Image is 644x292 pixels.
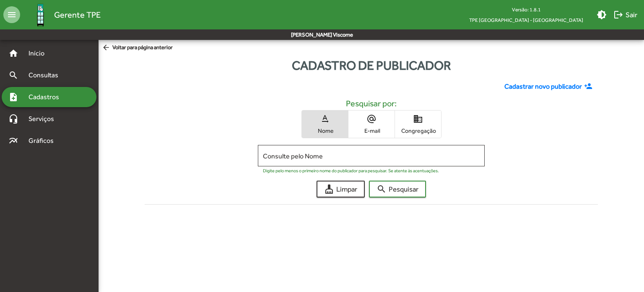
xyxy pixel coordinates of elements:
[102,43,173,53] span: Voltar para página anterior
[462,15,590,25] span: TPE [GEOGRAPHIC_DATA] - [GEOGRAPHIC_DATA]
[317,181,365,197] button: Limpar
[23,114,65,124] span: Serviços
[366,114,377,124] mat-icon: alternate_email
[8,70,18,80] mat-icon: search
[351,127,392,134] span: E-mail
[54,8,101,21] span: Gerente TPE
[324,182,357,197] span: Limpar
[151,98,591,108] h5: Pesquisar por:
[8,48,18,58] mat-icon: home
[610,7,641,22] button: Sair
[23,70,69,80] span: Consultas
[377,184,387,194] mat-icon: search
[395,110,441,138] button: Congregação
[302,110,348,138] button: Nome
[304,127,346,134] span: Nome
[8,114,18,124] mat-icon: headset_mic
[584,82,595,91] mat-icon: person_add
[8,136,18,146] mat-icon: multiline_chart
[99,56,644,75] div: Cadastro de publicador
[597,10,607,20] mat-icon: brightness_medium
[613,10,623,20] mat-icon: logout
[320,114,330,124] mat-icon: text_rotation_none
[613,7,637,22] span: Sair
[23,136,65,146] span: Gráficos
[3,6,20,23] mat-icon: menu
[23,92,70,102] span: Cadastros
[504,82,582,92] span: Cadastrar novo publicador
[324,184,334,194] mat-icon: cleaning_services
[462,4,590,15] div: Versão: 1.8.1
[27,1,54,29] img: Logo
[23,48,57,58] span: Início
[8,92,18,102] mat-icon: note_add
[20,1,101,29] a: Gerente TPE
[377,182,418,197] span: Pesquisar
[102,43,112,53] mat-icon: arrow_back
[263,168,439,173] mat-hint: Digite pelo menos o primeiro nome do publicador para pesquisar. Se atente às acentuações.
[397,127,439,134] span: Congregação
[348,110,395,138] button: E-mail
[369,181,426,197] button: Pesquisar
[413,114,423,124] mat-icon: domain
